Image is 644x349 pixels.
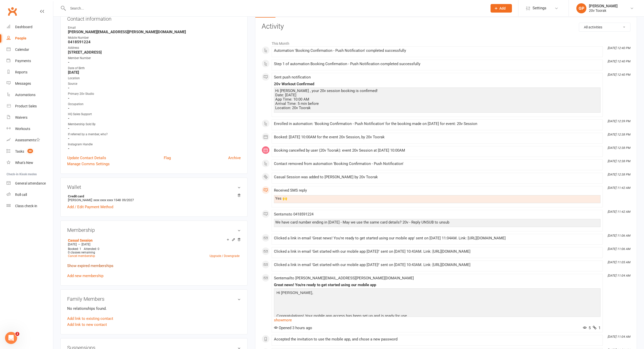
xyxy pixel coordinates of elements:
[15,48,29,52] div: Calendar
[274,263,600,267] div: Clicked a link in email 'Get started with our mobile app [DATE]!' sent on [DATE] 10:43AM. Link: [...
[68,96,241,101] strong: -
[608,274,630,277] i: [DATE] 11:04 AM
[7,21,53,33] a: Dashboard
[210,254,239,258] a: Upgrade / Downgrade
[68,247,81,251] span: Booked: 1
[608,73,630,76] i: [DATE] 12:40 PM
[608,234,630,237] i: [DATE] 11:06 AM
[7,123,53,135] a: Workouts
[608,46,630,50] i: [DATE] 12:40 PM
[15,332,19,336] span: 2
[68,112,241,117] div: HQ Sales Support
[274,135,600,139] div: Booked: [DATE] 10:00AM for the event 20v Session, by 20v Toorak
[533,3,546,14] span: Settings
[576,3,586,13] div: GP
[67,194,241,203] li: [PERSON_NAME]
[608,186,630,190] i: [DATE] 11:42 AM
[7,112,53,123] a: Waivers
[274,148,600,153] div: Booking cancelled by user (20v Toorak): event 20v Session at [DATE] 10:00AM
[593,326,600,330] span: 1
[15,161,33,165] div: What's New
[589,4,618,8] div: [PERSON_NAME]
[7,67,53,78] a: Reports
[6,5,19,18] a: Clubworx
[608,60,630,63] i: [DATE] 12:40 PM
[15,36,26,40] div: People
[608,173,630,176] i: [DATE] 12:38 PM
[68,92,241,96] div: Primary 20v Studio
[228,155,241,161] a: Archive
[84,247,99,251] span: Attended: 0
[274,283,600,287] div: Great news! You're ready to get started using our mobile app
[274,337,600,341] div: Accepted the invitation to use the mobile app, and chose a new password
[68,81,241,86] div: Source
[68,40,241,44] strong: 0418591224
[68,126,241,131] strong: -
[67,184,241,190] h3: Wallet
[67,161,110,167] a: Manage Comms Settings
[68,132,241,137] div: If referred by a member, who?
[7,33,53,44] a: People
[15,81,31,85] div: Messages
[68,30,241,34] strong: [PERSON_NAME][EMAIL_ADDRESS][PERSON_NAME][DOMAIN_NAME]
[67,14,241,22] h3: Contact information
[7,157,53,168] a: What's New
[15,127,30,131] div: Workouts
[15,70,27,74] div: Reports
[7,89,53,101] a: Automations
[68,56,241,61] div: Member Number
[68,243,77,246] span: [DATE]
[27,149,33,153] span: 68
[274,317,600,324] a: show more
[68,122,241,127] div: Membership Sold By
[68,60,241,65] strong: -
[68,146,241,151] strong: -
[68,254,95,258] a: Cancel membership
[274,276,414,280] span: Sent email to [PERSON_NAME][EMAIL_ADDRESS][PERSON_NAME][DOMAIN_NAME]
[608,159,630,163] i: [DATE] 12:38 PM
[15,204,37,208] div: Class check-in
[68,70,241,75] strong: [DATE]
[15,181,46,185] div: General attendance
[68,194,238,198] strong: Credit card
[583,326,591,330] span: 5
[7,135,53,146] a: Assessments
[67,322,107,328] a: Add link to new contact
[7,200,53,212] a: Class kiosk mode
[262,23,630,30] h3: Activity
[7,189,53,200] a: Roll call
[68,35,241,40] div: Mobile Number
[262,38,630,46] li: This Month
[67,227,241,233] h3: Membership
[274,122,600,126] div: Enrolled in automation: 'Booking Confirmation - Push Notification' for the booking made on [DATE]...
[275,290,599,297] p: Hi [PERSON_NAME],
[164,155,171,161] a: Flag
[68,86,241,90] strong: -
[15,193,27,197] div: Roll call
[7,55,53,67] a: Payments
[66,5,484,12] input: Search...
[68,25,241,30] div: Email
[608,119,630,123] i: [DATE] 12:39 PM
[275,313,599,320] p: Congratulations! Your mobile app access has been set up and is ready for use.
[5,332,17,344] iframe: Intercom live chat
[15,59,31,63] div: Payments
[274,175,600,179] div: Casual Session was added to [PERSON_NAME] by 20v Toorak
[608,146,630,150] i: [DATE] 12:38 PM
[275,220,599,225] div: We have card number ending in [DATE] - May we use the same card details? 20v - Reply UNSUB to unsub
[608,260,630,264] i: [DATE] 11:05 AM
[68,238,93,242] a: Casual Session
[67,204,113,210] a: Add / Edit Payment Method
[67,274,103,278] a: Add new membership
[274,75,311,79] span: Sent push notification
[274,249,600,254] div: Clicked a link in email 'Get started with our mobile app [DATE]!' sent on [DATE] 10:43AM. Link: [...
[608,210,630,213] i: [DATE] 11:42 AM
[67,296,241,302] h3: Family Members
[67,306,241,312] p: No relationships found.
[7,101,53,112] a: Product Sales
[15,115,27,119] div: Waivers
[589,8,618,13] div: 20v Toorak
[274,162,600,166] div: Contact removed from automation 'Booking Confirmation - Push Notification'
[275,89,599,110] div: Hi [PERSON_NAME] , your 20v session booking is confirmed! Date: [DATE] App Time: 10:00 AM Arrival...
[7,78,53,89] a: Messages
